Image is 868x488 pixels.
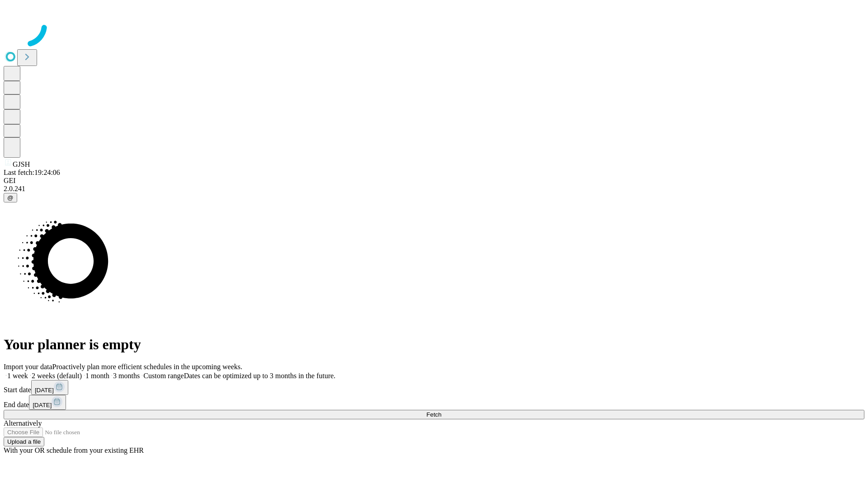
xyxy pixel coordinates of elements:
[4,336,864,353] h1: Your planner is empty
[4,169,60,176] span: Last fetch: 19:24:06
[31,380,68,395] button: [DATE]
[29,395,66,410] button: [DATE]
[184,372,335,380] span: Dates can be optimized up to 3 months in the future.
[4,185,864,193] div: 2.0.241
[4,177,864,185] div: GEI
[426,411,441,418] span: Fetch
[4,380,864,395] div: Start date
[4,395,864,410] div: End date
[7,194,14,201] span: @
[4,363,52,371] span: Import your data
[52,363,242,371] span: Proactively plan more efficient schedules in the upcoming weeks.
[4,410,864,419] button: Fetch
[143,372,184,380] span: Custom range
[32,372,82,380] span: 2 weeks (default)
[35,387,54,394] span: [DATE]
[4,446,144,454] span: With your OR schedule from your existing EHR
[7,372,28,380] span: 1 week
[4,193,17,202] button: @
[4,419,42,427] span: Alternatively
[33,402,52,408] span: [DATE]
[13,160,30,168] span: GJSH
[113,372,140,380] span: 3 months
[4,437,44,446] button: Upload a file
[85,372,109,380] span: 1 month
